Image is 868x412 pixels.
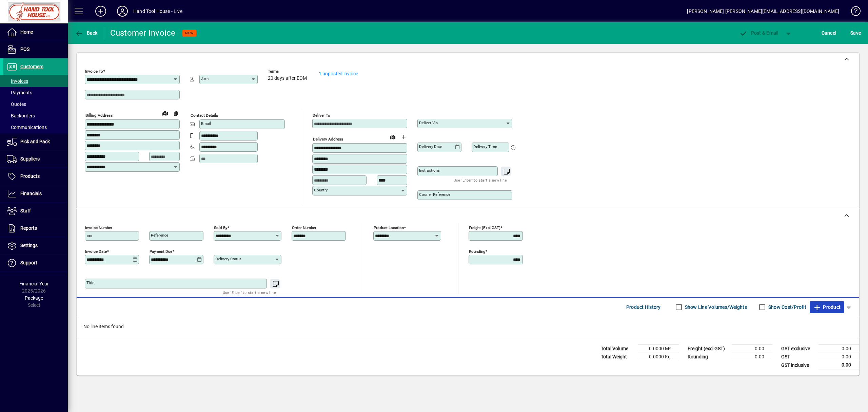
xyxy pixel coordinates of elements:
[73,27,99,39] button: Back
[268,76,307,81] span: 20 days after EOM
[86,280,94,285] mat-label: Title
[20,156,40,162] span: Suppliers
[201,121,211,126] mat-label: Email
[469,249,485,254] mat-label: Rounding
[19,281,49,286] span: Financial Year
[419,192,450,197] mat-label: Courier Reference
[85,225,112,230] mat-label: Invoice number
[818,353,859,361] td: 0.00
[684,304,747,311] label: Show Line Volumes/Weights
[684,345,732,353] td: Freight (excl GST)
[20,46,29,52] span: POS
[822,27,836,38] span: Cancel
[419,120,438,125] mat-label: Deliver via
[3,237,68,254] a: Settings
[3,203,68,220] a: Staff
[3,87,68,98] a: Payments
[374,225,404,230] mat-label: Product location
[3,168,68,185] a: Products
[850,30,853,36] span: S
[77,316,859,337] div: No line items found
[810,301,844,313] button: Product
[68,27,105,39] app-page-header-button: Back
[20,191,42,196] span: Financials
[313,113,330,118] mat-label: Deliver To
[626,302,661,313] span: Product History
[638,345,679,353] td: 0.0000 M³
[473,144,497,149] mat-label: Delivery time
[778,361,818,370] td: GST inclusive
[214,225,227,230] mat-label: Sold by
[419,168,440,173] mat-label: Instructions
[223,288,276,296] mat-hint: Use 'Enter' to start a new line
[638,353,679,361] td: 0.0000 Kg
[398,132,409,143] button: Choose address
[454,176,507,184] mat-hint: Use 'Enter' to start a new line
[20,243,38,248] span: Settings
[112,5,133,17] button: Profile
[736,27,782,39] button: Post & Email
[292,225,316,230] mat-label: Order number
[3,41,68,58] a: POS
[3,24,68,41] a: Home
[732,353,772,361] td: 0.00
[7,90,32,95] span: Payments
[3,121,68,133] a: Communications
[185,31,194,35] span: NEW
[75,30,98,36] span: Back
[3,220,68,237] a: Reports
[778,353,818,361] td: GST
[20,64,43,69] span: Customers
[3,133,68,150] a: Pick and Pack
[767,304,806,311] label: Show Cost/Profit
[624,301,664,313] button: Product History
[850,27,861,38] span: ave
[160,108,171,118] a: View on map
[7,101,26,107] span: Quotes
[778,345,818,353] td: GST exclusive
[171,108,181,119] button: Copy to Delivery address
[7,113,35,118] span: Backorders
[133,6,182,17] div: Hand Tool House - Live
[3,151,68,168] a: Suppliers
[813,302,841,313] span: Product
[20,225,37,231] span: Reports
[469,225,500,230] mat-label: Freight (excl GST)
[7,125,47,130] span: Communications
[684,353,732,361] td: Rounding
[687,6,839,17] div: [PERSON_NAME] [PERSON_NAME][EMAIL_ADDRESS][DOMAIN_NAME]
[419,144,442,149] mat-label: Delivery date
[849,27,863,39] button: Save
[820,27,838,39] button: Cancel
[20,173,40,179] span: Products
[150,249,172,254] mat-label: Payment due
[3,185,68,202] a: Financials
[7,78,28,84] span: Invoices
[597,353,638,361] td: Total Weight
[387,131,398,142] a: View on map
[25,295,43,301] span: Package
[846,1,860,23] a: Knowledge Base
[732,345,772,353] td: 0.00
[3,255,68,271] a: Support
[201,76,209,81] mat-label: Attn
[90,5,112,17] button: Add
[3,110,68,121] a: Backorders
[20,139,50,144] span: Pick and Pack
[151,233,168,238] mat-label: Reference
[3,75,68,87] a: Invoices
[818,345,859,353] td: 0.00
[85,69,103,74] mat-label: Invoice To
[597,345,638,353] td: Total Volume
[314,188,328,192] mat-label: Country
[319,71,358,76] a: 1 unposted invoice
[85,249,107,254] mat-label: Invoice date
[20,29,33,35] span: Home
[20,208,31,213] span: Staff
[818,361,859,370] td: 0.00
[268,69,309,74] span: Terms
[20,260,37,265] span: Support
[110,27,176,38] div: Customer Invoice
[215,257,241,261] mat-label: Delivery status
[3,98,68,110] a: Quotes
